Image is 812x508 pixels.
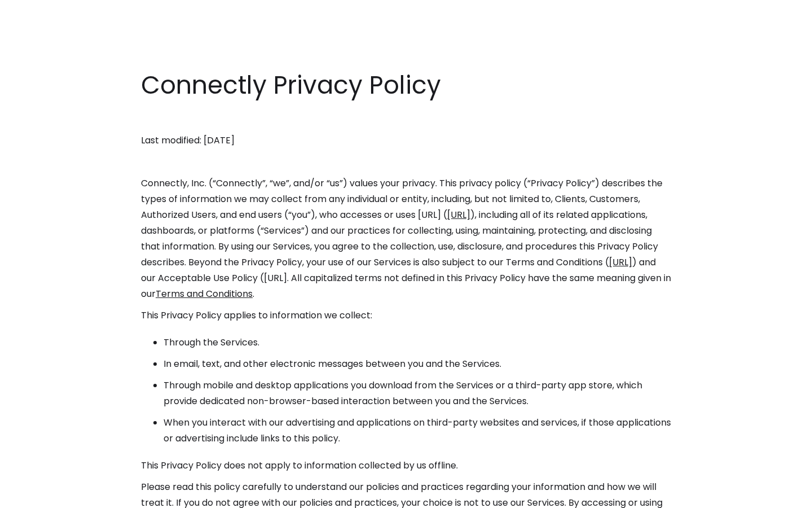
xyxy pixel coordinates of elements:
[164,378,671,409] li: Through mobile and desktop applications you download from the Services or a third-party app store...
[447,208,470,221] a: [URL]
[164,415,671,446] li: When you interact with our advertising and applications on third-party websites and services, if ...
[141,111,671,127] p: ‍
[141,154,671,170] p: ‍
[141,458,671,474] p: This Privacy Policy does not apply to information collected by us offline.
[11,487,68,504] aside: Language selected: English
[164,356,671,372] li: In email, text, and other electronic messages between you and the Services.
[156,287,253,300] a: Terms and Conditions
[141,308,671,323] p: This Privacy Policy applies to information we collect:
[609,256,632,269] a: [URL]
[141,68,671,103] h1: Connectly Privacy Policy
[141,133,671,148] p: Last modified: [DATE]
[164,335,671,351] li: Through the Services.
[141,176,671,302] p: Connectly, Inc. (“Connectly”, “we”, and/or “us”) values your privacy. This privacy policy (“Priva...
[23,488,68,504] ul: Language list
